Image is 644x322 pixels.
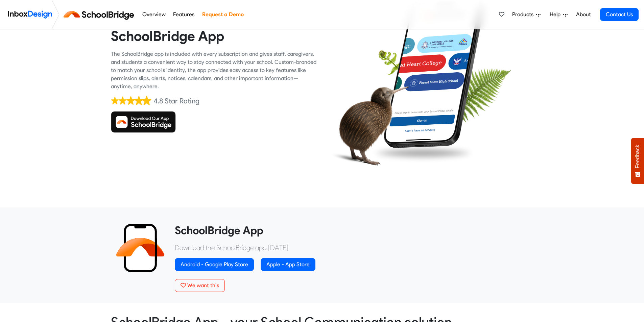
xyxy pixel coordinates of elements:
img: 2022_01_13_icon_sb_app.svg [116,224,165,272]
span: We want this [187,282,219,289]
button: We want this [175,279,225,292]
span: Feedback [635,145,641,168]
span: Help [550,10,563,19]
img: schoolbridge logo [62,6,138,23]
span: Products [512,10,536,19]
a: Android - Google Play Store [175,258,254,271]
div: 4.8 Star Rating [153,96,199,106]
a: Products [509,8,543,21]
heading: SchoolBridge App [175,224,528,237]
a: Overview [140,8,167,21]
a: Help [547,8,570,21]
img: shadow.png [370,142,476,164]
a: Apple - App Store [261,258,315,271]
img: kiwi_bird.png [327,73,409,173]
div: The SchoolBridge app is included with every subscription and gives staff, caregivers, and student... [111,50,317,91]
p: Download the SchoolBridge app [DATE]: [175,243,528,253]
heading: SchoolBridge App [111,27,317,45]
a: About [574,8,593,21]
a: Features [171,8,196,21]
a: Request a Demo [200,8,245,21]
img: Download SchoolBridge App [111,111,176,133]
a: Contact Us [600,8,639,21]
button: Feedback - Show survey [631,138,644,184]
